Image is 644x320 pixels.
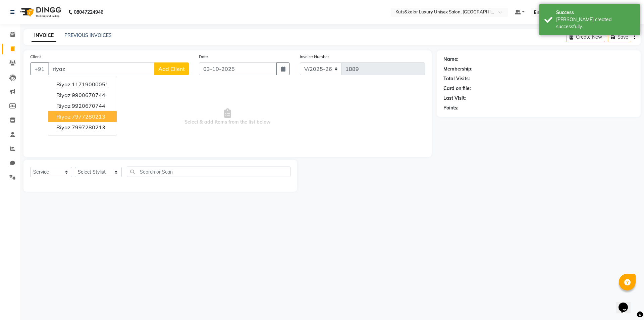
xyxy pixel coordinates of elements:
ngb-highlight: 9900670744 [72,92,105,98]
div: Membership: [443,65,473,73]
span: Riyaz [56,124,70,131]
div: Points: [443,104,459,111]
button: +91 [30,62,49,75]
iframe: chat widget [616,293,637,313]
a: PREVIOUS INVOICES [64,32,112,38]
button: Create New [567,32,605,42]
img: logo [17,3,63,21]
div: Success [556,9,635,16]
ngb-highlight: 7997280213 [72,124,105,131]
span: Select & add items from the list below [30,83,425,150]
div: Bill created successfully. [556,16,635,30]
label: Client [30,54,41,60]
div: Name: [443,56,459,63]
ngb-highlight: 9920670744 [72,102,105,109]
button: Save [608,32,631,42]
div: Card on file: [443,85,471,92]
label: Invoice Number [300,54,329,60]
span: riyaz [56,92,70,98]
span: Riyaz [56,102,70,109]
a: INVOICE [32,30,56,42]
ngb-highlight: 7977280213 [72,113,105,120]
button: Add Client [154,62,189,75]
input: Search by Name/Mobile/Email/Code [48,62,155,75]
b: 08047224946 [74,3,103,21]
input: Search or Scan [127,167,290,177]
span: Add Client [158,65,185,72]
div: Last Visit: [443,95,466,102]
div: Total Visits: [443,75,470,82]
ngb-highlight: 11719000051 [72,81,109,88]
span: Riyaz [56,113,70,120]
label: Date [199,54,208,60]
span: Riyaz [56,81,70,88]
